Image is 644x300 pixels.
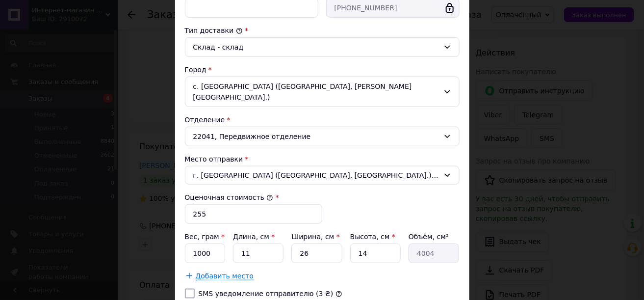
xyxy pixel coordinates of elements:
div: Отделение [185,115,460,125]
div: 22041, Передвижное отделение [185,127,460,146]
div: Место отправки [185,154,460,164]
label: Вес, грам [185,233,225,241]
div: Объём, см³ [409,232,459,242]
span: Добавить место [196,272,254,280]
div: Город [185,65,460,75]
label: SMS уведомление отправителю (3 ₴) [199,290,334,298]
label: Оценочная стоимость [185,193,274,201]
label: Длина, см [233,233,275,241]
label: Высота, см [350,233,395,241]
div: Тип доставки [185,26,460,35]
div: с. [GEOGRAPHIC_DATA] ([GEOGRAPHIC_DATA], [PERSON_NAME][GEOGRAPHIC_DATA].) [185,77,460,107]
label: Ширина, см [291,233,339,241]
span: г. [GEOGRAPHIC_DATA] ([GEOGRAPHIC_DATA], [GEOGRAPHIC_DATA].); 69039, вул. Шевченка, 120 [193,170,439,180]
div: Склад - склад [193,42,439,53]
